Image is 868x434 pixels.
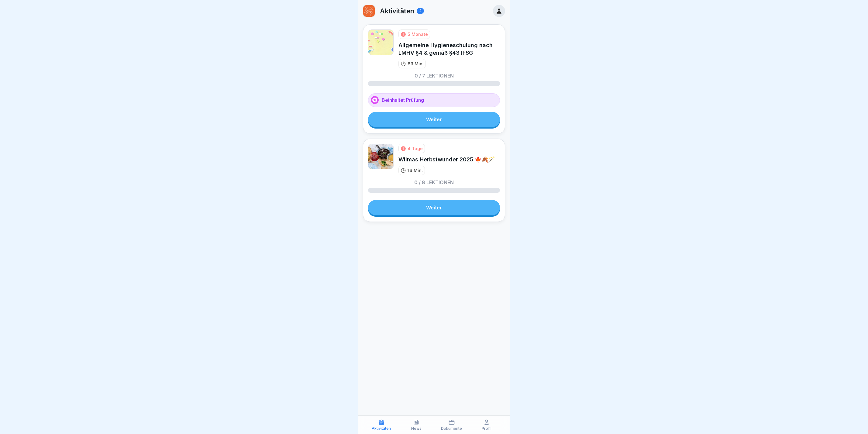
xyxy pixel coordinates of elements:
[368,144,394,169] img: v746e0paqtf9obk4lsso3w1h.png
[441,426,462,431] p: Dokumente
[380,7,414,15] p: Aktivitäten
[363,5,375,17] img: hyd4fwiyd0kscnnk0oqga2v1.png
[415,73,454,78] p: 0 / 7 Lektionen
[398,41,500,57] div: Allgemeine Hygieneschulung nach LMHV §4 & gemäß §43 IFSG
[408,60,424,67] p: 83 Min.
[482,426,491,431] p: Profil
[411,426,422,431] p: News
[372,426,391,431] p: Aktivitäten
[408,145,423,152] div: 4 Tage
[398,156,495,163] div: Wilmas Herbstwunder 2025 🍁🍂🪄
[368,112,500,127] a: Weiter
[414,180,454,185] p: 0 / 8 Lektionen
[368,29,394,55] img: keporxd7e2fe1yz451s804y5.png
[368,200,500,215] a: Weiter
[368,93,500,107] div: Beinhaltet Prüfung
[408,167,423,174] p: 16 Min.
[408,31,428,37] div: 5 Monate
[417,8,424,14] div: 2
